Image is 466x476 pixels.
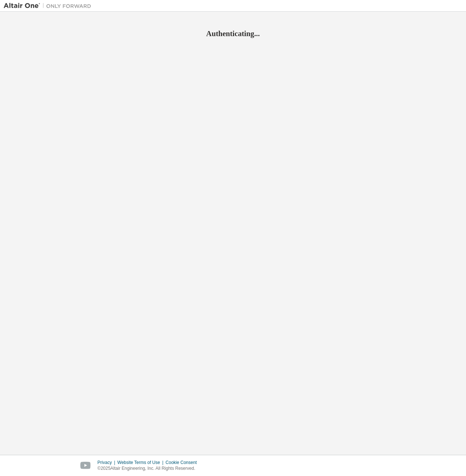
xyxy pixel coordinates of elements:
[117,460,165,465] div: Website Terms of Use
[165,460,201,465] div: Cookie Consent
[4,2,95,9] img: Altair One
[80,462,91,469] img: youtube.svg
[4,29,462,38] h2: Authenticating...
[98,460,117,465] div: Privacy
[98,465,201,472] p: © 2025 Altair Engineering, Inc. All Rights Reserved.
